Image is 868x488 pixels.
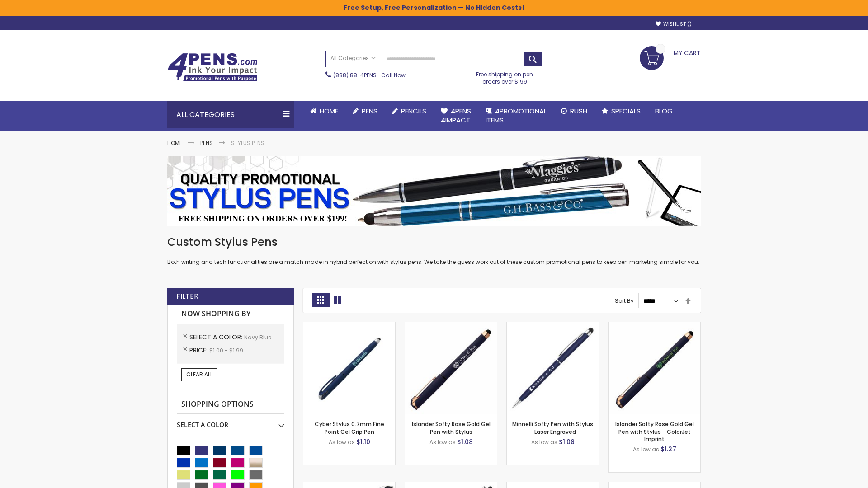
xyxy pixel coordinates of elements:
strong: Grid [312,293,329,307]
span: 4Pens 4impact [441,106,471,125]
a: Pencils [385,101,434,121]
a: Cyber Stylus 0.7mm Fine Point Gel Grip Pen-Navy Blue [303,322,395,329]
a: All Categories [326,51,380,66]
a: 4Pens4impact [434,101,478,131]
a: Cyber Stylus 0.7mm Fine Point Gel Grip Pen [315,420,384,435]
a: Pens [200,139,213,147]
span: Navy Blue [244,333,271,341]
div: Free shipping on pen orders over $199 [467,67,543,85]
span: Pens [362,106,377,116]
span: As low as [329,438,355,446]
span: Price [189,346,209,355]
span: $1.08 [559,437,575,446]
label: Sort By [615,297,634,305]
img: Islander Softy Rose Gold Gel Pen with Stylus-Navy Blue [405,322,497,414]
img: Islander Softy Rose Gold Gel Pen with Stylus - ColorJet Imprint-Navy Blue [609,322,700,414]
img: Cyber Stylus 0.7mm Fine Point Gel Grip Pen-Navy Blue [303,322,395,414]
img: Stylus Pens [167,156,701,226]
span: Blog [655,106,673,116]
a: (888) 88-4PENS [333,71,377,79]
div: Select A Color [177,414,284,429]
a: Blog [648,101,680,121]
span: As low as [633,446,659,453]
a: Minnelli Softy Pen with Stylus - Laser Engraved-Navy Blue [507,322,599,329]
span: 4PROMOTIONAL ITEMS [486,106,547,125]
span: Clear All [186,371,212,378]
img: 4Pens Custom Pens and Promotional Products [167,53,258,82]
span: $1.08 [457,437,473,446]
h1: Custom Stylus Pens [167,235,701,249]
span: Specials [611,106,641,116]
strong: Shopping Options [177,395,284,414]
a: Pens [345,101,385,121]
span: Pencils [401,106,426,116]
a: Clear All [181,368,217,381]
a: Home [303,101,345,121]
span: All Categories [330,55,376,62]
a: Wishlist [656,21,692,28]
a: Minnelli Softy Pen with Stylus - Laser Engraved [512,420,593,435]
a: Home [167,139,182,147]
span: Rush [570,106,587,116]
strong: Stylus Pens [231,139,264,147]
img: Minnelli Softy Pen with Stylus - Laser Engraved-Navy Blue [507,322,599,414]
strong: Filter [176,291,198,301]
a: Islander Softy Rose Gold Gel Pen with Stylus - ColorJet Imprint-Navy Blue [609,322,700,329]
span: As low as [429,438,456,446]
span: Select A Color [189,333,244,342]
a: Islander Softy Rose Gold Gel Pen with Stylus [412,420,491,435]
div: All Categories [167,101,294,128]
span: $1.00 - $1.99 [209,347,243,354]
a: Rush [554,101,594,121]
span: - Call Now! [333,71,407,79]
span: $1.27 [660,445,676,454]
a: 4PROMOTIONALITEMS [478,101,554,131]
span: Home [320,106,338,116]
strong: Now Shopping by [177,305,284,324]
a: Islander Softy Rose Gold Gel Pen with Stylus-Navy Blue [405,322,497,329]
span: As low as [531,438,557,446]
div: Both writing and tech functionalities are a match made in hybrid perfection with stylus pens. We ... [167,235,701,266]
span: $1.10 [356,437,370,446]
a: Specials [594,101,648,121]
a: Islander Softy Rose Gold Gel Pen with Stylus - ColorJet Imprint [615,420,694,442]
